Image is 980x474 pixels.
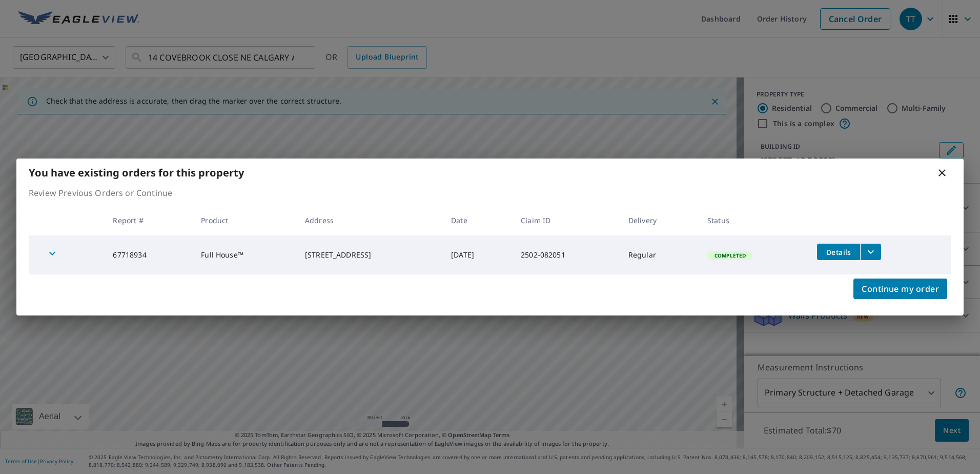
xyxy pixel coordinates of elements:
[305,250,435,260] div: [STREET_ADDRESS]
[105,205,193,235] th: Report #
[817,244,860,260] button: detailsBtn-67718934
[860,244,881,260] button: filesDropdownBtn-67718934
[443,235,513,274] td: [DATE]
[699,205,809,235] th: Status
[29,187,951,199] p: Review Previous Orders or Continue
[297,205,443,235] th: Address
[443,205,513,235] th: Date
[823,247,854,257] span: Details
[193,235,297,274] td: Full House™
[620,205,699,235] th: Delivery
[853,279,947,299] button: Continue my order
[193,205,297,235] th: Product
[708,252,752,259] span: Completed
[620,235,699,274] td: Regular
[862,282,939,296] span: Continue my order
[513,235,620,274] td: 2502-082051
[29,166,244,180] b: You have existing orders for this property
[105,235,193,274] td: 67718934
[513,205,620,235] th: Claim ID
